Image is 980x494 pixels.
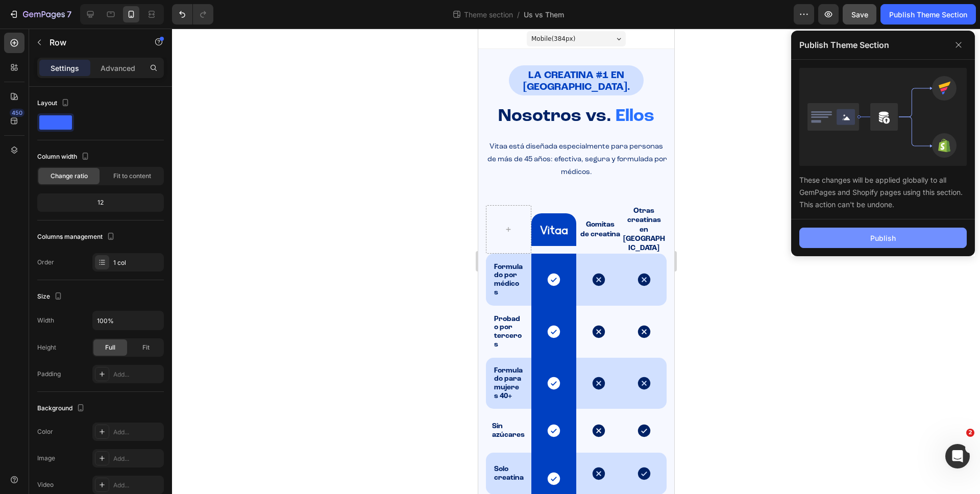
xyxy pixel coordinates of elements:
span: Fit [142,343,150,352]
div: Column width [37,150,91,164]
iframe: Design area [478,29,674,494]
div: 12 [39,195,162,210]
button: Save [843,4,876,24]
span: Theme section [462,9,515,20]
div: Layout [37,96,71,110]
span: Us vs Them [524,9,564,20]
button: 7 [4,4,76,24]
button: Publish [799,228,967,248]
div: Video [37,480,54,489]
div: Padding [37,369,61,379]
div: Add... [113,370,161,379]
div: Background [37,402,87,415]
div: Size [37,290,64,304]
p: Settings [51,63,79,73]
input: Auto [93,311,163,330]
span: 2 [966,429,974,437]
div: Columns management [37,230,117,244]
div: Undo/Redo [172,4,213,24]
div: Publish [870,233,896,243]
iframe: Intercom live chat [945,444,970,468]
div: These changes will be applied globally to all GemPages and Shopify pages using this section. This... [799,166,967,211]
p: Row [50,36,136,48]
div: Color [37,427,53,436]
button: Publish Theme Section [880,4,976,24]
div: 450 [10,109,24,117]
span: Save [851,10,868,19]
div: Publish Theme Section [889,9,967,20]
div: Image [37,454,55,463]
span: Fit to content [113,171,151,181]
div: Add... [113,481,161,490]
div: Order [37,258,54,267]
span: / [517,9,520,20]
p: Publish Theme Section [799,39,889,51]
p: 7 [67,8,71,20]
div: Add... [113,454,161,463]
span: Change ratio [51,171,88,181]
div: Add... [113,428,161,437]
span: Full [105,343,115,352]
div: 1 col [113,258,161,267]
div: Height [37,343,56,352]
p: Advanced [101,63,135,73]
div: Width [37,316,54,325]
